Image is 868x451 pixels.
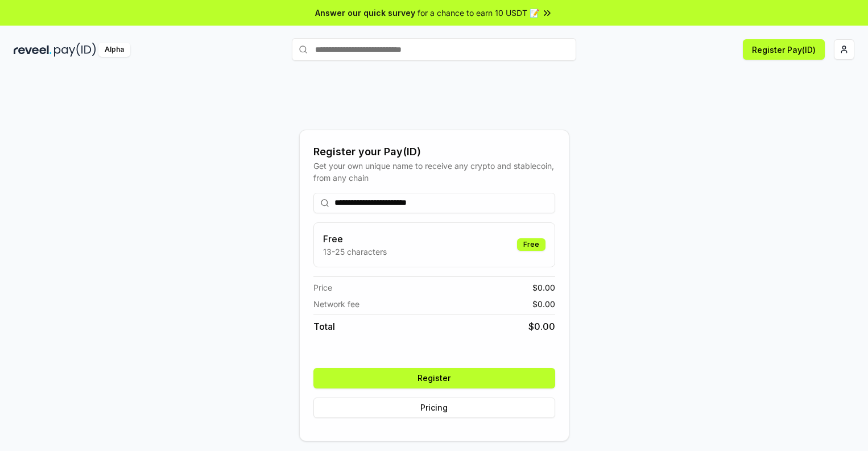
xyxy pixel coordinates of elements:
[517,238,545,251] div: Free
[313,282,332,293] span: Price
[532,298,555,310] span: $ 0.00
[313,320,335,333] span: Total
[313,160,555,184] div: Get your own unique name to receive any crypto and stablecoin, from any chain
[323,246,387,258] p: 13-25 characters
[313,298,359,310] span: Network fee
[323,232,387,246] h3: Free
[313,398,555,418] button: Pricing
[313,368,555,388] button: Register
[98,43,130,57] div: Alpha
[418,7,539,19] span: for a chance to earn 10 USDT 📝
[54,43,96,57] img: pay_id
[528,320,555,333] span: $ 0.00
[313,144,555,160] div: Register your Pay(ID)
[14,43,52,57] img: reveel_dark
[532,282,555,293] span: $ 0.00
[743,39,825,60] button: Register Pay(ID)
[315,7,415,19] span: Answer our quick survey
